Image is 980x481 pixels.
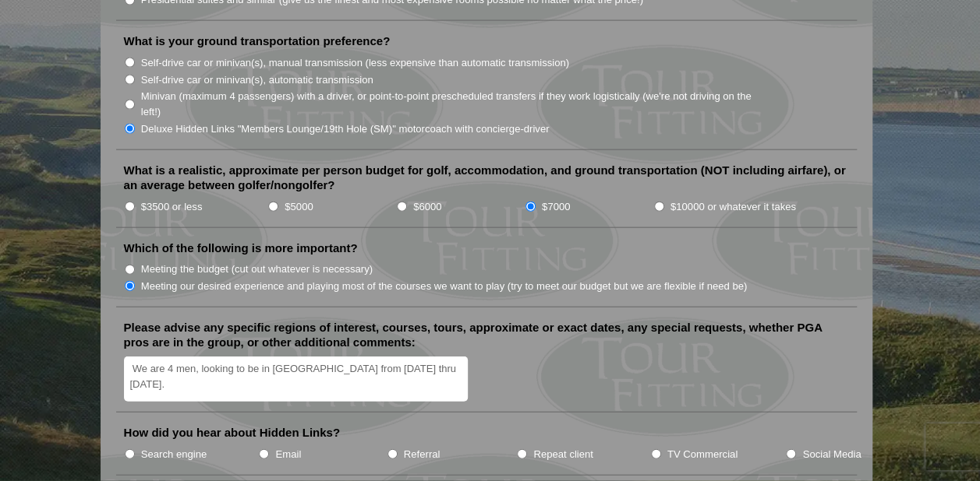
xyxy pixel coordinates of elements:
[124,240,358,256] label: Which of the following is more important?
[667,447,738,462] label: TV Commercial
[141,89,768,119] label: Minivan (maximum 4 passengers) with a driver, or point-to-point prescheduled transfers if they wo...
[124,163,849,193] label: What is a realistic, approximate per person budget for golf, accommodation, and ground transporta...
[533,447,593,462] label: Repeat client
[141,279,748,294] label: Meeting our desired experience and playing most of the courses we want to play (try to meet our b...
[542,199,570,215] label: $7000
[124,320,849,350] label: Please advise any specific regions of interest, courses, tours, approximate or exact dates, any s...
[141,121,550,137] label: Deluxe Hidden Links "Members Lounge/19th Hole (SM)" motorcoach with concierge-driver
[670,199,796,215] label: $10000 or whatever it takes
[141,72,373,88] label: Self-drive car or minivan(s), automatic transmission
[404,447,440,462] label: Referral
[124,33,391,49] label: What is your ground transportation preference?
[141,199,203,215] label: $3500 or less
[141,262,373,277] label: Meeting the budget (cut out whatever is necessary)
[285,199,313,215] label: $5000
[124,425,341,441] label: How did you hear about Hidden Links?
[141,447,207,462] label: Search engine
[413,199,441,215] label: $6000
[275,447,301,462] label: Email
[141,55,569,71] label: Self-drive car or minivan(s), manual transmission (less expensive than automatic transmission)
[802,447,861,462] label: Social Media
